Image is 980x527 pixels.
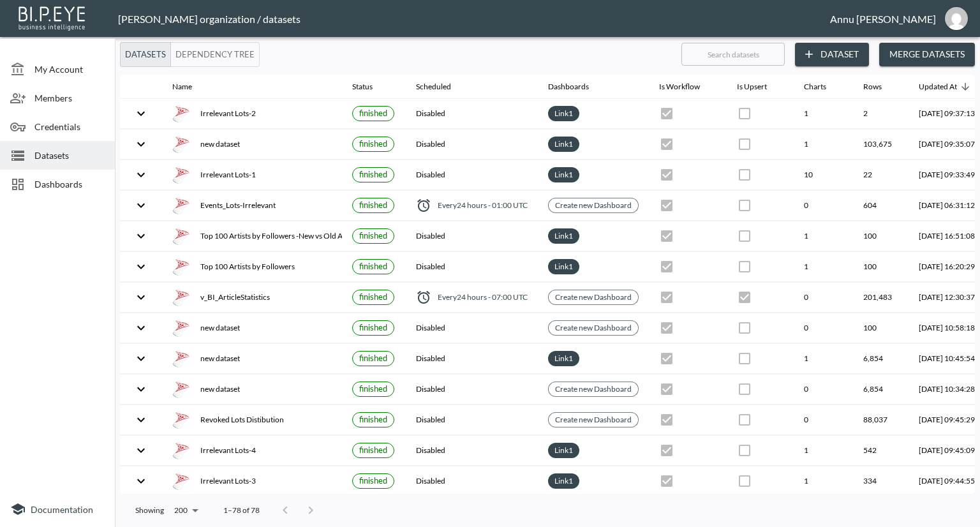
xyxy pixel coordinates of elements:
[548,443,579,458] div: Link1
[538,436,649,466] th: {"type":"div","key":null,"ref":null,"props":{"style":{"display":"flex","flexWrap":"wrap","gap":6}...
[120,42,171,67] button: Datasets
[853,130,909,160] th: 103,675
[406,252,538,282] th: Disabled
[359,322,387,332] span: finished
[135,505,164,516] p: Showing
[162,283,342,313] th: {"type":"div","key":null,"ref":null,"props":{"style":{"display":"flex","gap":16,"alignItems":"cen...
[359,445,387,455] span: finished
[548,382,639,397] div: Create new Dashboard
[172,166,190,184] img: mssql icon
[727,375,794,405] th: {"type":{},"key":null,"ref":null,"props":{"disabled":true,"checked":false,"color":"primary","styl...
[162,99,342,129] th: {"type":"div","key":null,"ref":null,"props":{"style":{"display":"flex","gap":16,"alignItems":"cen...
[172,166,332,184] div: Irrelevant Lots-1
[162,191,342,221] th: {"type":"div","key":null,"ref":null,"props":{"style":{"display":"flex","gap":16,"alignItems":"cen...
[552,473,575,488] a: Link1
[552,259,575,274] a: Link1
[438,200,528,211] span: Every 24 hours - 01:00 UTC
[727,252,794,282] th: {"type":{},"key":null,"ref":null,"props":{"disabled":true,"checked":false,"color":"primary","styl...
[649,221,727,251] th: {"type":{},"key":null,"ref":null,"props":{"disabled":true,"checked":true,"color":"primary","style...
[727,99,794,129] th: {"type":{},"key":null,"ref":null,"props":{"disabled":true,"color":"primary","style":{"padding":0}...
[34,120,105,133] span: Credentials
[538,99,649,129] th: {"type":"div","key":null,"ref":null,"props":{"style":{"display":"flex","flexWrap":"wrap","gap":6}...
[172,79,192,94] div: Name
[853,191,909,221] th: 604
[130,409,152,431] button: expand row
[162,313,342,343] th: {"type":"div","key":null,"ref":null,"props":{"style":{"display":"flex","gap":16,"alignItems":"cen...
[406,313,538,343] th: Disabled
[553,290,634,304] a: Create new Dashboard
[548,351,579,366] div: Link1
[794,99,853,129] th: 1
[538,313,649,343] th: {"type":{},"key":null,"ref":null,"props":{"size":"small","clickable":true,"style":{"background":"...
[162,466,342,496] th: {"type":"div","key":null,"ref":null,"props":{"style":{"display":"flex","gap":16,"alignItems":"cen...
[10,501,105,517] a: Documentation
[727,313,794,343] th: {"type":{},"key":null,"ref":null,"props":{"disabled":true,"checked":false,"color":"primary","styl...
[34,177,105,191] span: Dashboards
[727,191,794,221] th: {"type":{},"key":null,"ref":null,"props":{"disabled":true,"checked":false,"color":"primary","styl...
[342,313,406,343] th: {"type":{},"key":null,"ref":null,"props":{"size":"small","label":{"type":{},"key":null,"ref":null...
[359,261,387,271] span: finished
[853,221,909,251] th: 100
[359,414,387,424] span: finished
[853,405,909,435] th: 88,037
[130,133,152,155] button: expand row
[34,91,105,105] span: Members
[172,411,190,429] img: mssql icon
[794,130,853,160] th: 1
[342,466,406,496] th: {"type":{},"key":null,"ref":null,"props":{"size":"small","label":{"type":{},"key":null,"ref":null...
[727,466,794,496] th: {"type":{},"key":null,"ref":null,"props":{"disabled":true,"checked":false,"color":"primary","styl...
[170,42,260,67] button: Dependency Tree
[162,160,342,190] th: {"type":"div","key":null,"ref":null,"props":{"style":{"display":"flex","gap":16,"alignItems":"cen...
[538,130,649,160] th: {"type":"div","key":null,"ref":null,"props":{"style":{"display":"flex","flexWrap":"wrap","gap":6}...
[416,79,468,94] span: Scheduled
[552,167,575,182] a: Link1
[548,290,639,305] div: Create new Dashboard
[172,79,209,94] span: Name
[538,252,649,282] th: {"type":"div","key":null,"ref":null,"props":{"style":{"display":"flex","flexWrap":"wrap","gap":6}...
[416,79,451,94] div: Scheduled
[548,228,579,244] div: Link1
[794,436,853,466] th: 1
[172,319,190,337] img: mssql icon
[649,130,727,160] th: {"type":{},"key":null,"ref":null,"props":{"disabled":true,"checked":true,"color":"primary","style...
[538,344,649,374] th: {"type":"div","key":null,"ref":null,"props":{"style":{"display":"flex","flexWrap":"wrap","gap":6}...
[649,466,727,496] th: {"type":{},"key":null,"ref":null,"props":{"disabled":true,"checked":true,"color":"primary","style...
[794,375,853,405] th: 0
[853,436,909,466] th: 542
[359,383,387,394] span: finished
[172,442,190,459] img: mssql icon
[727,221,794,251] th: {"type":{},"key":null,"ref":null,"props":{"disabled":true,"checked":false,"color":"primary","styl...
[649,344,727,374] th: {"type":{},"key":null,"ref":null,"props":{"disabled":true,"checked":true,"color":"primary","style...
[172,227,190,245] img: mssql icon
[342,436,406,466] th: {"type":{},"key":null,"ref":null,"props":{"size":"small","label":{"type":{},"key":null,"ref":null...
[548,412,639,427] div: Create new Dashboard
[172,258,190,276] img: mssql icon
[223,505,260,516] p: 1–78 of 78
[172,380,332,398] div: new dataset
[737,79,783,94] span: Is Upsert
[31,504,93,515] span: Documentation
[548,106,579,121] div: Link1
[162,375,342,405] th: {"type":"div","key":null,"ref":null,"props":{"style":{"display":"flex","gap":16,"alignItems":"cen...
[659,79,716,94] span: Is Workflow
[172,319,332,337] div: new dataset
[162,405,342,435] th: {"type":"div","key":null,"ref":null,"props":{"style":{"display":"flex","gap":16,"alignItems":"cen...
[548,167,579,182] div: Link1
[172,472,332,490] div: Irrelevant Lots-3
[794,344,853,374] th: 1
[919,79,974,94] span: Updated At
[130,164,152,186] button: expand row
[936,3,977,34] button: annu@mutualart.com
[794,160,853,190] th: 10
[118,13,830,25] div: [PERSON_NAME] organization / datasets
[538,160,649,190] th: {"type":"div","key":null,"ref":null,"props":{"style":{"display":"flex","flexWrap":"wrap","gap":6}...
[130,103,152,124] button: expand row
[538,375,649,405] th: {"type":{},"key":null,"ref":null,"props":{"size":"small","clickable":true,"style":{"background":"...
[853,252,909,282] th: 100
[438,292,528,302] span: Every 24 hours - 07:00 UTC
[172,350,332,367] div: new dataset
[727,130,794,160] th: {"type":{},"key":null,"ref":null,"props":{"disabled":true,"color":"primary","style":{"padding":0}...
[130,317,152,339] button: expand row
[359,353,387,363] span: finished
[130,378,152,400] button: expand row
